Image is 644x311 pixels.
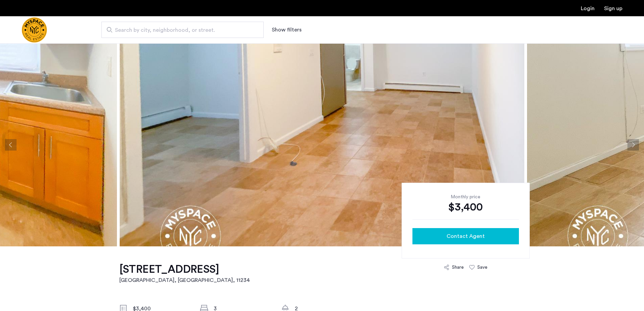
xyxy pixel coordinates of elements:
[452,264,464,271] div: Share
[604,6,622,11] a: Registration
[5,139,17,151] button: Previous apartment
[412,228,519,244] button: button
[627,139,639,151] button: Next apartment
[22,17,47,43] a: Cazamio Logo
[581,6,595,11] a: Login
[272,26,302,34] button: Show or hide filters
[412,194,519,200] div: Monthly price
[115,26,245,34] span: Search by city, neighborhood, or street.
[119,276,250,284] h2: [GEOGRAPHIC_DATA], [GEOGRAPHIC_DATA] , 11234
[412,200,519,214] div: $3,400
[477,264,487,271] div: Save
[101,22,264,38] input: Apartment Search
[22,17,47,43] img: logo
[119,263,250,284] a: [STREET_ADDRESS][GEOGRAPHIC_DATA], [GEOGRAPHIC_DATA], 11234
[447,232,485,240] span: Contact Agent
[119,263,250,276] h1: [STREET_ADDRESS]
[120,43,524,246] img: apartment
